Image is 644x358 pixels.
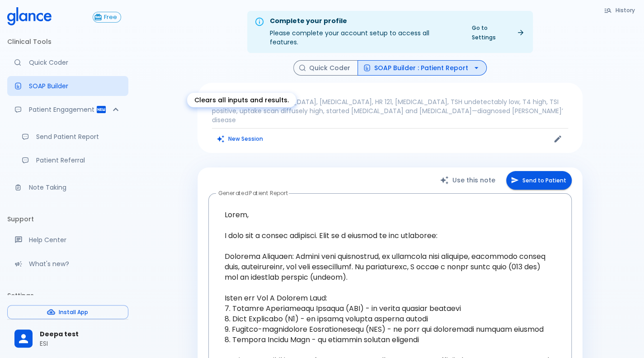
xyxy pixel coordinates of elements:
button: Edit [551,132,564,146]
a: Docugen: Compose a clinical documentation in seconds [7,76,128,96]
button: History [599,4,640,17]
div: Clears all inputs and results. [187,93,296,107]
div: Deepa testESI [7,323,128,354]
a: Get help from our support team [7,230,128,250]
a: Go to Settings [466,21,529,44]
a: Click to view or change your subscription [93,12,128,23]
p: Note Taking [29,183,121,192]
p: Patient Referral [36,156,121,165]
p: What's new? [29,259,121,268]
li: Settings [7,285,128,306]
div: Please complete your account setup to access all features. [270,14,459,50]
li: Support [7,208,128,230]
a: Receive patient referrals [14,150,128,170]
p: Help Center [29,235,121,244]
p: 30F, weight loss, [MEDICAL_DATA], [MEDICAL_DATA], HR 121, [MEDICAL_DATA], TSH undetectably low, T... [212,97,568,124]
p: Send Patient Report [36,132,121,141]
button: SOAP Builder : Patient Report [357,60,487,76]
p: Quick Coder [29,58,121,67]
button: Free [93,12,121,23]
div: Patient Reports & Referrals [7,100,128,119]
p: SOAP Builder [29,81,121,91]
button: Use this note [431,171,506,190]
button: Quick Coder [293,60,358,76]
button: Clears all inputs and results. [212,132,268,145]
p: ESI [40,339,121,348]
div: Recent updates and feature releases [7,254,128,274]
button: Send to Patient [506,171,572,190]
a: Moramiz: Find ICD10AM codes instantly [7,53,128,72]
a: Advanced note-taking [7,177,128,197]
span: Deepa test [40,329,121,339]
p: Patient Engagement [29,105,96,114]
span: Free [100,14,121,21]
button: Install App [7,305,128,319]
div: Complete your profile [270,16,459,26]
a: Send a patient summary [14,127,128,147]
li: Clinical Tools [7,31,128,53]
